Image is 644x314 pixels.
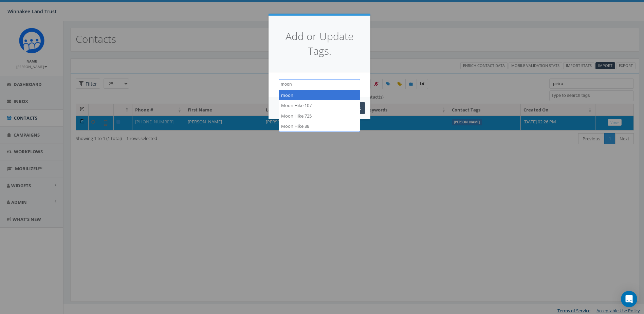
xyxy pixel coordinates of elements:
[279,100,360,111] li: Moon Hike 107
[279,121,360,132] li: Moon Hike 88
[281,81,297,87] textarea: Search
[621,291,637,307] div: Open Intercom Messenger
[279,90,360,101] li: moon
[279,111,360,121] li: Moon Hike 725
[279,29,360,58] h4: Add or Update Tags.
